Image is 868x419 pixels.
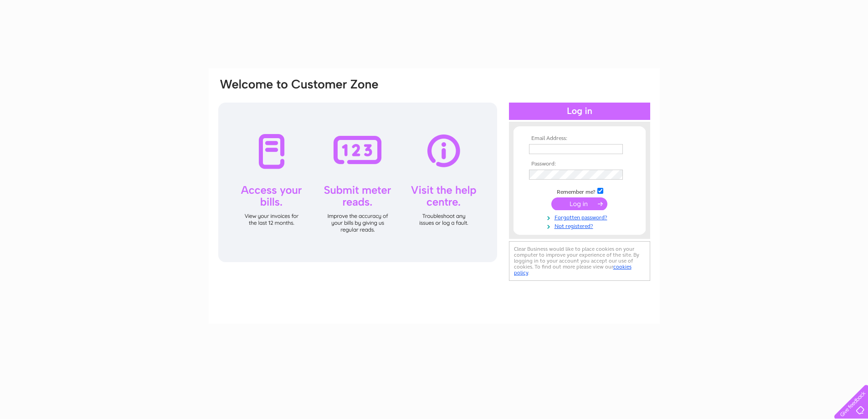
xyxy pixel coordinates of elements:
[527,161,632,167] th: Password:
[529,221,632,230] a: Not registered?
[514,264,632,276] a: cookies policy
[551,197,607,210] input: Submit
[527,135,632,142] th: Email Address:
[509,241,650,281] div: Clear Business would like to place cookies on your computer to improve your experience of the sit...
[527,186,632,196] td: Remember me?
[529,212,632,221] a: Forgotten password?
